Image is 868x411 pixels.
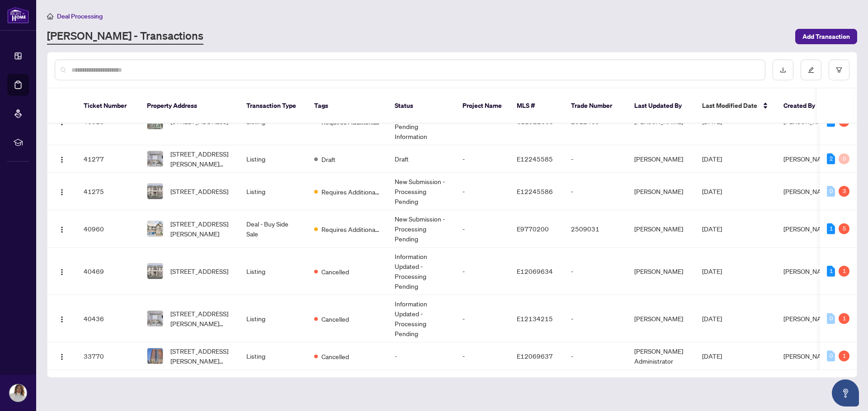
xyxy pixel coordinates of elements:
span: [PERSON_NAME] [783,267,832,275]
span: [STREET_ADDRESS] [170,186,228,196]
button: Add Transaction [795,29,857,44]
td: - [564,145,627,173]
td: - [564,342,627,370]
button: Logo [55,222,69,236]
td: - [455,210,509,248]
img: Logo [58,268,66,276]
span: Deal Processing [57,12,103,20]
img: Logo [58,353,66,360]
span: [DATE] [702,225,722,233]
button: Logo [55,264,69,278]
td: Deal - Buy Side Sale [239,210,307,248]
img: thumbnail-img [147,263,163,279]
div: 1 [839,351,849,361]
a: [PERSON_NAME] - Transactions [47,28,203,45]
span: [STREET_ADDRESS][PERSON_NAME][PERSON_NAME] [170,346,232,366]
span: Cancelled [321,267,349,277]
td: New Submission - Processing Pending [387,210,455,248]
span: Draft [321,154,335,164]
div: 2 [827,153,835,164]
td: 41277 [76,145,140,173]
td: Draft [387,145,455,173]
td: - [455,145,509,173]
th: Property Address [140,88,239,124]
td: Information Updated - Processing Pending [387,295,455,342]
span: [DATE] [702,314,722,323]
button: edit [801,60,821,80]
td: 33770 [76,342,140,370]
td: 40469 [76,248,140,295]
span: [STREET_ADDRESS][PERSON_NAME][PERSON_NAME] [170,149,232,169]
td: - [564,173,627,210]
button: Logo [55,311,69,326]
span: [PERSON_NAME] [783,352,832,360]
td: Information Updated - Processing Pending [387,248,455,295]
th: Tags [307,88,387,124]
button: Logo [55,184,69,199]
span: E12069637 [517,352,553,360]
th: Status [387,88,455,124]
div: 1 [839,266,849,277]
td: Listing [239,173,307,210]
img: Logo [58,189,66,196]
span: home [47,13,53,19]
span: Cancelled [321,351,349,361]
div: 5 [839,223,849,234]
button: download [773,60,793,80]
span: [DATE] [702,352,722,360]
img: thumbnail-img [147,311,163,326]
span: [STREET_ADDRESS][PERSON_NAME] [170,219,232,239]
th: Transaction Type [239,88,307,124]
span: [DATE] [702,187,722,195]
td: - [455,295,509,342]
span: [PERSON_NAME] [783,155,832,163]
td: 40960 [76,210,140,248]
div: 0 [827,351,835,361]
span: E9770200 [517,225,549,233]
th: Trade Number [564,88,627,124]
td: Listing [239,295,307,342]
span: [DATE] [702,267,722,275]
span: Add Transaction [802,29,850,44]
span: E12069634 [517,267,553,275]
td: 2509031 [564,210,627,248]
td: Listing [239,248,307,295]
img: thumbnail-img [147,348,163,364]
button: Logo [55,152,69,166]
span: [PERSON_NAME] [783,187,832,195]
td: - [455,248,509,295]
span: download [780,67,786,73]
div: 1 [839,313,849,324]
td: - [387,342,455,370]
td: [PERSON_NAME] Administrator [627,342,695,370]
th: Last Updated By [627,88,695,124]
button: filter [829,60,849,80]
span: [STREET_ADDRESS][PERSON_NAME][PERSON_NAME] [170,309,232,328]
td: Listing [239,342,307,370]
img: logo [7,7,29,23]
td: [PERSON_NAME] [627,210,695,248]
span: [PERSON_NAME] [783,225,832,233]
span: Requires Additional Docs [321,187,380,197]
td: [PERSON_NAME] [627,295,695,342]
span: E12134215 [517,314,553,323]
div: 0 [839,153,849,164]
span: E12245585 [517,155,553,163]
td: - [564,295,627,342]
td: 41275 [76,173,140,210]
span: [DATE] [702,155,722,163]
span: Last Modified Date [702,101,757,111]
span: E12245586 [517,187,553,195]
th: Last Modified Date [695,88,776,124]
span: [PERSON_NAME] [783,314,832,323]
button: Open asap [832,379,859,406]
div: 0 [827,313,835,324]
img: Logo [58,226,66,233]
img: Logo [58,316,66,323]
div: 3 [839,186,849,197]
td: [PERSON_NAME] [627,248,695,295]
td: Listing [239,145,307,173]
span: Cancelled [321,314,349,324]
th: MLS # [509,88,564,124]
img: Profile Icon [9,384,27,402]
